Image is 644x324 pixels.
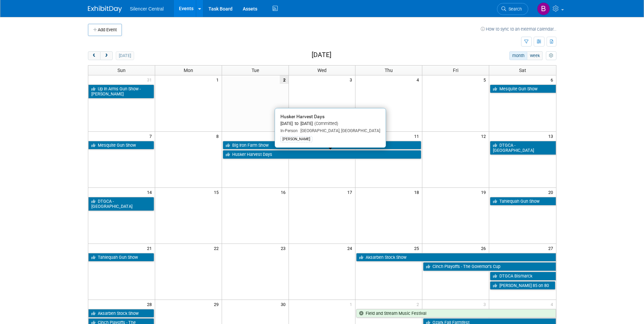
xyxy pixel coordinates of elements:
[480,188,489,196] span: 19
[280,75,289,84] span: 2
[490,141,556,155] a: DTGCA - [GEOGRAPHIC_DATA]
[550,75,556,84] span: 6
[88,141,154,150] a: Mesquite Gun Show
[280,300,289,308] span: 30
[423,262,556,271] a: Cinch Playoffs - The Governor’s Cup
[280,128,298,133] span: In-Person
[506,6,522,12] span: Search
[184,68,193,73] span: Mon
[88,51,100,60] button: prev
[413,244,422,252] span: 25
[349,75,355,84] span: 3
[356,253,556,262] a: Aksarben Stock Show
[413,132,422,140] span: 11
[146,300,155,308] span: 28
[481,26,556,32] a: How to sync to an external calendar...
[146,188,155,196] span: 14
[280,114,325,119] span: Husker Harvest Days
[313,121,338,126] span: (Committed)
[130,6,164,12] span: Silencer Central
[483,75,489,84] span: 5
[149,132,155,140] span: 7
[100,51,113,60] button: next
[298,128,380,133] span: [GEOGRAPHIC_DATA], [GEOGRAPHIC_DATA]
[509,51,527,60] button: month
[146,244,155,252] span: 21
[280,244,289,252] span: 23
[490,197,556,206] a: Tahlequah Gun Show
[88,85,154,98] a: Up In Arms Gun Show - [PERSON_NAME]
[519,68,526,73] span: Sat
[88,309,154,318] a: Aksarben Stock Show
[280,188,289,196] span: 16
[349,300,355,308] span: 1
[453,68,458,73] span: Fri
[216,75,222,84] span: 1
[317,68,327,73] span: Wed
[548,244,556,252] span: 27
[88,6,122,13] img: ExhibitDay
[280,121,380,127] div: [DATE] to [DATE]
[88,253,154,262] a: Tahlequah Gun Show
[347,188,355,196] span: 17
[416,75,422,84] span: 4
[413,188,422,196] span: 18
[213,244,222,252] span: 22
[548,188,556,196] span: 20
[416,300,422,308] span: 2
[252,68,259,73] span: Tue
[213,188,222,196] span: 15
[527,51,542,60] button: week
[480,132,489,140] span: 12
[312,51,331,59] h2: [DATE]
[88,197,154,211] a: DTGCA - [GEOGRAPHIC_DATA]
[497,3,528,15] a: Search
[546,51,556,60] button: myCustomButton
[548,132,556,140] span: 13
[280,136,312,142] div: [PERSON_NAME]
[223,141,422,150] a: Big Iron Farm Show
[88,24,122,36] button: Add Event
[116,51,134,60] button: [DATE]
[223,150,422,159] a: Husker Harvest Days
[347,244,355,252] span: 24
[550,300,556,308] span: 4
[117,68,126,73] span: Sun
[480,244,489,252] span: 26
[490,272,556,281] a: DTGCA Bismarck
[483,300,489,308] span: 3
[490,85,556,93] a: Mesquite Gun Show
[549,54,553,58] i: Personalize Calendar
[537,2,550,15] img: Billee Page
[385,68,393,73] span: Thu
[146,75,155,84] span: 31
[490,281,555,290] a: [PERSON_NAME] 85 on 80
[356,309,556,318] a: Field and Stream Music Festival
[213,300,222,308] span: 29
[216,132,222,140] span: 8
